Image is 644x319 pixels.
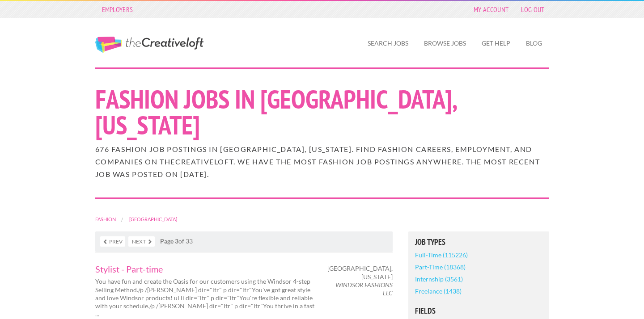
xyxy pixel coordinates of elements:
[97,3,138,16] a: Employers
[415,307,542,315] h5: Fields
[95,86,549,138] h1: Fashion Jobs in [GEOGRAPHIC_DATA], [US_STATE]
[95,277,314,318] p: You have fun and create the Oasis for our customers using the Windsor 4-step Selling Method./p /[...
[415,238,542,246] h5: Job Types
[95,37,203,53] a: The Creative Loft
[360,33,415,54] a: Search Jobs
[415,261,466,273] a: Part-Time (18368)
[517,3,549,16] a: Log Out
[335,281,393,297] em: WINDSOR FASHIONS LLC
[469,3,513,16] a: My Account
[100,236,125,247] a: Prev
[475,33,517,54] a: Get Help
[95,143,549,180] h2: 676 Fashion job postings in [GEOGRAPHIC_DATA], [US_STATE]. Find Fashion careers, employment, and ...
[417,33,473,54] a: Browse Jobs
[415,249,468,261] a: Full-Time (115226)
[128,236,155,247] a: Next
[415,273,463,285] a: Internship (3561)
[129,216,177,222] a: [GEOGRAPHIC_DATA]
[519,33,549,54] a: Blog
[95,264,314,273] a: Stylist - Part-time
[415,285,462,297] a: Freelance (1438)
[95,231,393,252] nav: of 33
[327,264,393,281] span: [GEOGRAPHIC_DATA], [US_STATE]
[160,237,178,245] strong: Page 3
[95,216,116,222] a: Fashion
